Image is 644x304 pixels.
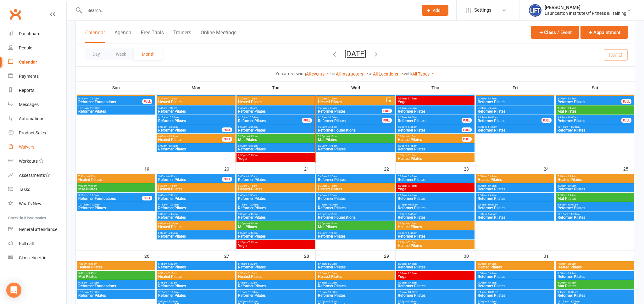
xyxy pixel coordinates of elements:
a: People [8,41,66,55]
span: Yoga [397,187,473,191]
span: - 7:15pm [247,154,258,157]
span: Heated Pilates [318,187,393,191]
span: Reformer Pilates [397,110,473,113]
span: 5:45am [158,175,222,178]
div: Reports [19,88,34,93]
span: 7:00am [477,107,553,110]
span: Reformer Foundations [318,216,393,219]
a: Messages [8,98,66,112]
div: Payments [19,74,39,79]
span: Heated Pilates [477,178,553,182]
button: Appointment [580,26,628,39]
span: Heated Pilates [397,157,473,160]
span: - 10:00am [327,116,338,119]
button: Class / Event [531,26,579,39]
span: Reformer Pilates [477,206,553,210]
span: Reformer Pilates [78,206,154,210]
button: Trainers [173,30,191,43]
span: Reformer Pilates [238,119,302,123]
button: Month [134,48,163,60]
a: Payments [8,69,66,83]
span: 9:15am [557,116,622,119]
span: - 5:45pm [247,126,258,128]
span: Reformer Pilates [158,216,234,219]
span: Heated Pilates [397,138,462,142]
div: Roll call [19,241,34,246]
span: Reformer Pilates [477,197,553,200]
span: Reformer Pilates [318,147,393,151]
div: Product Sales [19,130,46,135]
span: 9:15am [78,194,142,197]
span: Heated Pilates [158,187,234,191]
span: 6:00pm [158,135,222,138]
span: 7:00am [397,194,473,197]
span: 5:00pm [238,126,314,128]
span: Mat Pilates [557,197,633,200]
span: - 6:45pm [407,144,417,147]
span: 9:15am [158,116,234,119]
span: - 10:00am [327,203,338,206]
span: Reformer Pilates [78,110,154,113]
span: 6:45am [238,194,314,197]
span: - 7:30am [247,194,257,197]
span: Reformer Pilates [477,110,553,113]
span: 10:15am [557,126,633,128]
span: 6:45am [158,194,234,197]
span: Reformer Pilates [238,147,314,151]
span: Reformer Pilates [397,206,473,210]
span: Reformer Pilates [238,178,314,182]
span: 4:30pm [318,126,393,128]
span: - 6:30am [327,175,337,178]
span: - 10:00am [486,203,498,206]
span: - 7:30am [247,107,257,110]
span: Reformer Pilates [158,197,234,200]
span: 7:00am [477,194,553,197]
span: Reformer Pilates [477,216,553,219]
div: FULL [222,137,232,142]
div: 25 [623,163,635,174]
div: Messages [19,102,39,107]
span: - 6:45pm [167,144,178,147]
span: Reformer Pilates [397,216,473,219]
strong: for [330,71,336,76]
button: Day [85,48,108,60]
span: 5:30pm [238,135,314,138]
a: Class kiosk mode [8,251,66,265]
span: 7:00am [397,107,473,110]
span: 6:30am [238,97,314,100]
div: 20 [224,163,236,174]
span: - 6:15pm [407,135,417,138]
span: - 5:45pm [487,126,497,128]
div: FULL [462,137,472,142]
div: Open Intercom Messenger [6,283,21,298]
span: 6:30am [158,97,234,100]
span: - 7:15am [327,97,337,100]
span: Heated Pilates [238,187,314,191]
span: - 7:30am [167,107,177,110]
span: - 7:15am [407,184,417,187]
span: 5:00pm [397,213,473,216]
span: Reformer Pilates [477,100,553,104]
span: - 7:30am [327,194,337,197]
span: Reformer Pilates [477,187,553,191]
span: - 7:45am [486,107,497,110]
span: - 10:00am [407,203,418,206]
span: Reformer Pilates [238,197,314,200]
a: Product Sales [8,126,66,140]
span: 5:00pm [477,126,553,128]
span: 5:00pm [238,213,314,216]
a: Reports [8,83,66,98]
span: 6:30am [397,184,473,187]
span: - 7:15pm [327,144,337,147]
span: Reformer Foundations [78,100,142,104]
span: 9:15am [158,203,234,206]
span: 8:00am [557,184,633,187]
div: General attendance [19,227,57,232]
span: 9:15am [238,203,314,206]
span: - 8:45am [566,97,576,100]
span: - 5:45pm [247,213,258,216]
span: 4:30pm [318,213,393,216]
span: 6:00am [477,175,553,178]
span: - 11:00am [89,203,100,206]
span: - 11:00am [568,126,580,128]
